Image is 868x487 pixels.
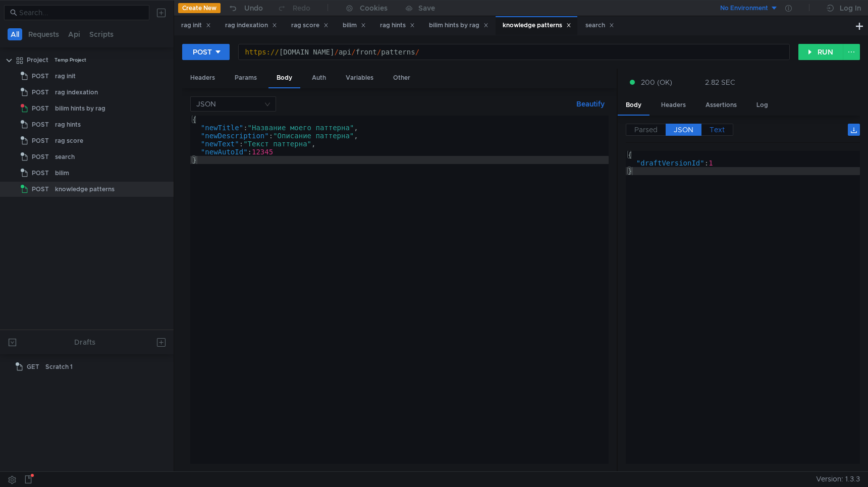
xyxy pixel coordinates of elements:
[634,125,658,134] span: Parsed
[182,44,230,60] button: POST
[181,20,211,31] div: rag init
[418,5,435,12] div: Save
[429,20,489,31] div: bilim hints by rag
[55,117,81,132] div: rag hints
[55,133,83,148] div: rag score
[293,2,310,14] div: Redo
[74,336,95,348] div: Drafts
[32,149,49,165] span: POST
[55,149,75,165] div: search
[32,166,49,181] span: POST
[55,166,69,181] div: bilim
[503,20,571,31] div: knowledge patterns
[221,1,270,16] button: Undo
[86,28,117,40] button: Scripts
[227,69,265,87] div: Params
[710,125,725,134] span: Text
[798,44,843,60] button: RUN
[19,7,143,18] input: Search...
[641,77,672,88] span: 200 (OK)
[32,85,49,100] span: POST
[291,20,329,31] div: rag score
[27,359,39,374] span: GET
[360,2,388,14] div: Cookies
[270,1,317,16] button: Redo
[32,101,49,116] span: POST
[32,69,49,84] span: POST
[338,69,382,87] div: Variables
[572,98,609,110] button: Beautify
[268,69,300,88] div: Body
[244,2,263,14] div: Undo
[380,20,415,31] div: rag hints
[55,85,98,100] div: rag indexation
[182,69,223,87] div: Headers
[343,20,366,31] div: bilim
[178,3,221,13] button: Create New
[55,52,86,68] div: Temp Project
[32,182,49,197] span: POST
[618,96,649,116] div: Body
[55,101,105,116] div: bilim hints by rag
[697,96,745,115] div: Assertions
[720,4,768,13] div: No Environment
[225,20,277,31] div: rag indexation
[32,117,49,132] span: POST
[816,472,860,486] span: Version: 1.3.3
[55,69,76,84] div: rag init
[653,96,694,115] div: Headers
[25,28,62,40] button: Requests
[840,2,861,14] div: Log In
[304,69,334,87] div: Auth
[8,28,22,40] button: All
[27,52,48,68] div: Project
[585,20,614,31] div: search
[65,28,83,40] button: Api
[705,78,735,87] div: 2.82 SEC
[32,133,49,148] span: POST
[385,69,418,87] div: Other
[193,46,212,58] div: POST
[45,359,73,374] div: Scratch 1
[748,96,776,115] div: Log
[674,125,693,134] span: JSON
[55,182,115,197] div: knowledge patterns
